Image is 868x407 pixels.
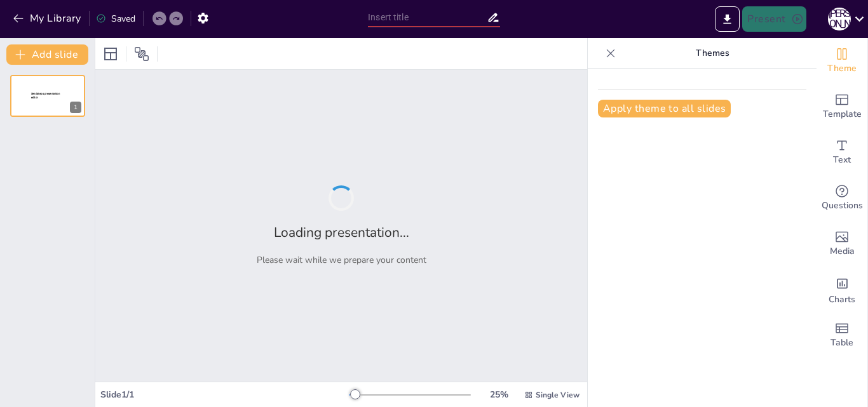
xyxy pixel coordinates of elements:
button: Add slide [6,44,88,65]
button: Present [742,6,806,32]
div: 25 % [484,389,514,401]
p: Themes [621,38,804,69]
span: Text [833,153,851,167]
div: Add ready made slides [817,84,867,130]
span: Single View [536,390,580,400]
div: Add text boxes [817,130,867,175]
div: Add images, graphics, shapes or video [817,221,867,267]
div: Add a table [817,312,867,358]
div: Add charts and graphs [817,267,867,312]
div: Get real-time input from your audience [817,175,867,221]
span: Media [830,244,855,258]
p: Please wait while we prepare your content [257,254,426,266]
span: Position [134,46,149,62]
div: Layout [100,44,121,64]
span: Template [823,107,862,121]
span: Charts [829,293,855,307]
button: Apply theme to all slides [598,100,731,117]
button: А [PERSON_NAME] [828,6,851,32]
button: Export to PowerPoint [715,6,740,32]
div: Change the overall theme [817,38,867,84]
input: Insert title [368,8,487,27]
span: Table [831,336,853,350]
span: Theme [827,62,857,76]
button: My Library [10,8,86,29]
span: Questions [822,199,863,213]
span: Sendsteps presentation editor [31,92,60,99]
div: Saved [96,13,135,25]
div: А [PERSON_NAME] [828,8,851,30]
div: Slide 1 / 1 [100,389,349,401]
div: 1 [70,102,81,113]
h2: Loading presentation... [274,224,409,241]
div: 1 [10,75,85,117]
